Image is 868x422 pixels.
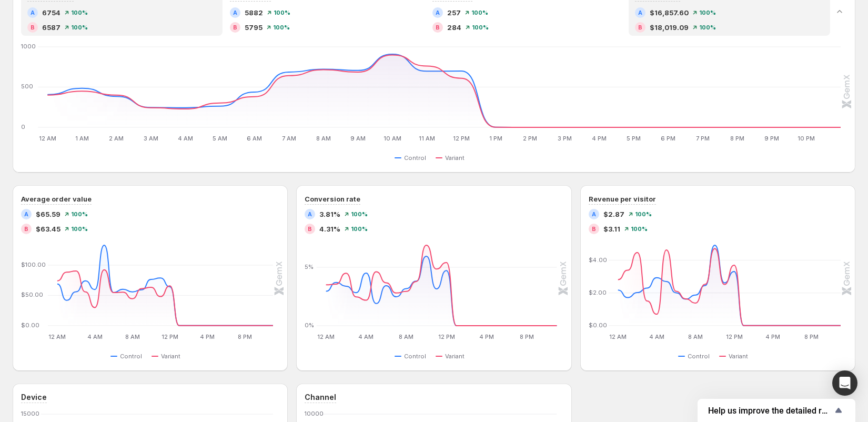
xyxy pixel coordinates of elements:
[609,333,627,340] text: 12 AM
[42,7,60,18] span: 6754
[21,43,36,50] text: 1000
[71,226,88,232] span: 100 %
[21,194,92,204] h3: Average order value
[161,352,180,360] span: Variant
[589,321,607,329] text: $0.00
[688,352,710,360] span: Control
[316,135,331,142] text: 8 AM
[729,352,748,360] span: Variant
[404,154,426,162] span: Control
[21,83,33,90] text: 500
[708,406,832,416] span: Help us improve the detailed report for A/B campaigns
[592,135,607,142] text: 4 PM
[832,4,847,19] button: Collapse chart
[832,370,857,396] div: Open Intercom Messenger
[453,135,470,142] text: 12 PM
[200,333,215,340] text: 4 PM
[21,321,39,329] text: $0.00
[305,263,314,270] text: 5%
[688,333,703,340] text: 8 AM
[75,135,89,142] text: 1 AM
[638,24,642,31] h2: B
[282,135,296,142] text: 7 AM
[178,135,193,142] text: 4 AM
[308,226,312,232] h2: B
[479,333,494,340] text: 4 PM
[36,209,60,219] span: $65.59
[24,211,28,217] h2: A
[635,211,652,217] span: 100 %
[445,154,465,162] span: Variant
[592,211,596,217] h2: A
[383,135,401,142] text: 10 AM
[87,333,103,340] text: 4 AM
[589,289,607,296] text: $2.00
[471,9,488,16] span: 100 %
[447,7,461,18] span: 257
[71,24,88,31] span: 100 %
[472,24,489,31] span: 100 %
[21,261,46,268] text: $100.00
[489,135,502,142] text: 1 PM
[31,9,35,16] h2: A
[305,194,360,204] h3: Conversion rate
[436,9,440,16] h2: A
[247,135,262,142] text: 6 AM
[213,135,227,142] text: 5 AM
[558,135,572,142] text: 3 PM
[649,333,664,340] text: 4 AM
[305,321,314,329] text: 0%
[603,224,620,234] span: $3.11
[395,350,430,363] button: Control
[48,333,66,340] text: 12 AM
[350,135,366,142] text: 9 AM
[109,135,124,142] text: 2 AM
[447,22,461,33] span: 284
[725,333,742,340] text: 12 PM
[144,135,158,142] text: 3 AM
[804,333,819,340] text: 8 PM
[661,135,675,142] text: 6 PM
[125,333,140,340] text: 8 AM
[798,135,815,142] text: 10 PM
[21,410,39,417] text: 15000
[395,152,430,164] button: Control
[404,352,426,360] span: Control
[152,350,185,363] button: Variant
[273,24,290,31] span: 100 %
[678,350,714,363] button: Control
[589,194,656,204] h3: Revenue per visitor
[31,24,35,31] h2: B
[638,9,642,16] h2: A
[438,333,455,340] text: 12 PM
[319,224,340,234] span: 4.31%
[436,24,440,31] h2: B
[419,135,435,142] text: 11 AM
[274,9,290,16] span: 100 %
[650,7,689,18] span: $16,857.60
[359,333,374,340] text: 4 AM
[730,135,744,142] text: 8 PM
[233,24,237,31] h2: B
[36,224,60,234] span: $63.45
[245,22,263,33] span: 5795
[71,211,88,217] span: 100 %
[436,350,469,363] button: Variant
[162,333,178,340] text: 12 PM
[699,9,716,16] span: 100 %
[39,135,56,142] text: 12 AM
[631,226,648,232] span: 100 %
[699,24,716,31] span: 100 %
[627,135,641,142] text: 5 PM
[592,226,596,232] h2: B
[351,226,368,232] span: 100 %
[24,226,28,232] h2: B
[319,209,340,219] span: 3.81%
[110,350,146,363] button: Control
[765,333,780,340] text: 4 PM
[305,392,336,403] h3: Channel
[305,410,324,417] text: 10000
[764,135,779,142] text: 9 PM
[520,333,534,340] text: 8 PM
[42,22,60,33] span: 6587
